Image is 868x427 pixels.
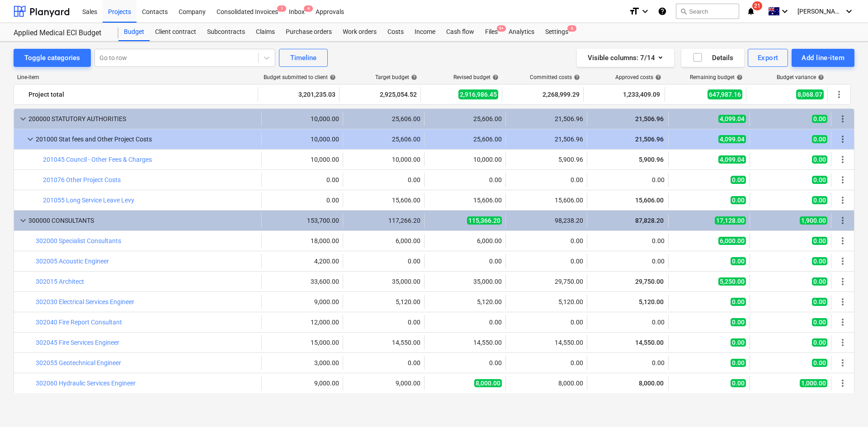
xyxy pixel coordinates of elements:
div: 3,000.00 [265,359,339,366]
div: 0.00 [428,176,502,183]
i: notifications [746,6,755,17]
span: More actions [837,113,848,124]
div: 9,000.00 [347,380,420,387]
span: More actions [834,89,844,100]
span: 0.00 [812,257,827,265]
span: 15,606.00 [634,197,665,204]
div: 5,120.00 [509,298,583,305]
span: 0.00 [812,176,827,184]
span: 1,233,409.09 [622,90,661,99]
div: Subcontracts [202,23,250,41]
div: Line-item [14,74,259,80]
span: 0.00 [812,115,827,123]
div: 15,606.00 [428,197,502,204]
span: 2,916,986.45 [458,89,498,99]
div: 35,000.00 [347,278,420,285]
div: 15,606.00 [347,197,420,204]
span: 0.00 [731,318,746,326]
div: Visible columns : 7/14 [588,52,663,64]
span: 0.00 [812,318,827,326]
span: 5,120.00 [638,298,665,305]
span: 21,506.96 [634,136,665,143]
div: 25,606.00 [428,115,502,122]
div: 300000 CONSULTANTS [28,213,258,228]
span: More actions [837,256,848,267]
div: 0.00 [347,176,420,183]
i: Knowledge base [658,6,667,17]
i: keyboard_arrow_down [640,6,651,17]
span: 0.00 [812,338,827,347]
div: 0.00 [509,319,583,326]
div: 25,606.00 [347,115,420,122]
div: Revised budget [453,74,499,80]
span: 0.00 [812,196,827,204]
span: 87,828.20 [634,217,665,224]
span: 0.00 [812,237,827,245]
span: 1,000.00 [800,379,827,387]
span: help [328,74,336,80]
span: 17,128.00 [715,216,746,225]
a: 302040 Fire Report Consultant [36,319,122,326]
span: 8,000.00 [474,379,502,387]
div: 5,900.96 [509,156,583,163]
div: 3,201,235.03 [262,87,335,102]
div: 15,606.00 [509,197,583,204]
span: 0.00 [812,135,827,143]
span: 0.00 [731,196,746,204]
div: 0.00 [591,359,665,366]
div: 0.00 [428,258,502,265]
div: 98,238.20 [509,217,583,224]
div: 0.00 [428,359,502,366]
a: Cash flow [441,23,480,41]
div: Approved costs [615,74,661,80]
a: 302055 Geotechnical Engineer [36,359,121,366]
span: help [735,74,743,80]
span: 14,550.00 [634,339,665,346]
div: 18,000.00 [265,237,339,244]
div: 0.00 [591,237,665,244]
span: 6 [567,25,576,32]
iframe: Chat Widget [823,384,868,427]
div: 6,000.00 [347,237,420,244]
div: 0.00 [347,319,420,326]
span: help [572,74,580,80]
i: format_size [629,6,640,17]
div: 8,000.00 [509,380,583,387]
span: 5,250.00 [718,277,746,286]
div: Add line-item [802,52,844,64]
a: Analytics [503,23,540,41]
span: More actions [837,337,848,348]
span: More actions [837,378,848,389]
div: 21,506.96 [509,115,583,122]
span: More actions [837,195,848,206]
span: More actions [837,174,848,185]
span: 4,099.04 [718,115,746,123]
div: 117,266.20 [347,217,420,224]
div: 25,606.00 [347,136,420,143]
span: 1,900.00 [800,216,827,225]
div: 15,000.00 [265,339,339,346]
span: 29,750.00 [634,278,665,285]
button: Visible columns:7/14 [577,49,674,67]
a: 302045 Fire Services Engineer [36,339,119,346]
i: keyboard_arrow_down [779,6,790,17]
span: More actions [837,154,848,165]
div: 0.00 [509,258,583,265]
span: 0.00 [731,379,746,387]
a: Files9+ [480,23,503,41]
div: 9,000.00 [265,298,339,305]
a: Budget [118,23,150,41]
a: 302000 Specialist Consultants [36,237,121,244]
div: Costs [382,23,409,41]
a: 302060 Hydraulic Services Engineer [36,380,136,387]
div: 4,200.00 [265,258,339,265]
a: Claims [250,23,280,41]
div: 33,600.00 [265,278,339,285]
div: 10,000.00 [428,156,502,163]
div: Purchase orders [280,23,337,41]
div: 0.00 [428,319,502,326]
div: 0.00 [591,258,665,265]
a: Client contract [150,23,202,41]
